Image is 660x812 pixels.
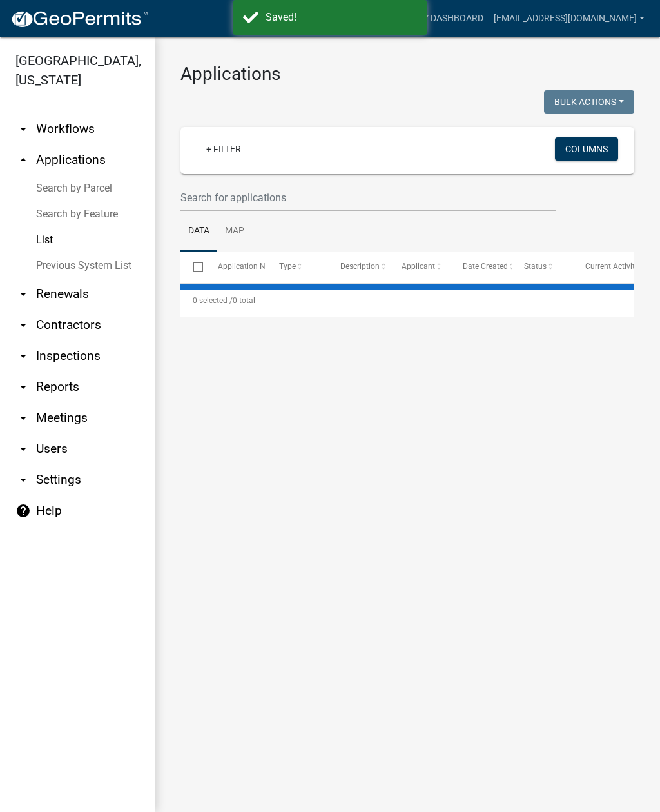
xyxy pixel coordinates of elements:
[193,296,233,305] span: 0 selected /
[555,137,618,161] button: Columns
[205,252,266,282] datatable-header-cell: Application Number
[573,252,634,282] datatable-header-cell: Current Activity
[544,90,634,114] button: Bulk Actions
[180,211,217,252] a: Data
[328,252,389,282] datatable-header-cell: Description
[180,284,634,317] div: 0 total
[15,152,31,168] i: arrow_drop_up
[512,252,573,282] datatable-header-cell: Status
[402,262,435,271] span: Applicant
[15,472,31,488] i: arrow_drop_down
[196,137,251,161] a: + Filter
[340,262,380,271] span: Description
[15,121,31,137] i: arrow_drop_down
[180,252,205,282] datatable-header-cell: Select
[411,6,489,31] a: My Dashboard
[217,211,252,252] a: Map
[15,410,31,426] i: arrow_drop_down
[266,252,327,282] datatable-header-cell: Type
[463,262,508,271] span: Date Created
[180,184,556,211] input: Search for applications
[524,262,547,271] span: Status
[489,6,650,31] a: [EMAIL_ADDRESS][DOMAIN_NAME]
[15,317,31,333] i: arrow_drop_down
[180,63,634,85] h3: Applications
[15,503,31,519] i: help
[451,252,512,282] datatable-header-cell: Date Created
[15,379,31,395] i: arrow_drop_down
[389,252,451,282] datatable-header-cell: Applicant
[15,286,31,302] i: arrow_drop_down
[585,262,639,271] span: Current Activity
[279,262,296,271] span: Type
[218,262,288,271] span: Application Number
[266,10,417,25] div: Saved!
[15,441,31,457] i: arrow_drop_down
[15,348,31,364] i: arrow_drop_down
